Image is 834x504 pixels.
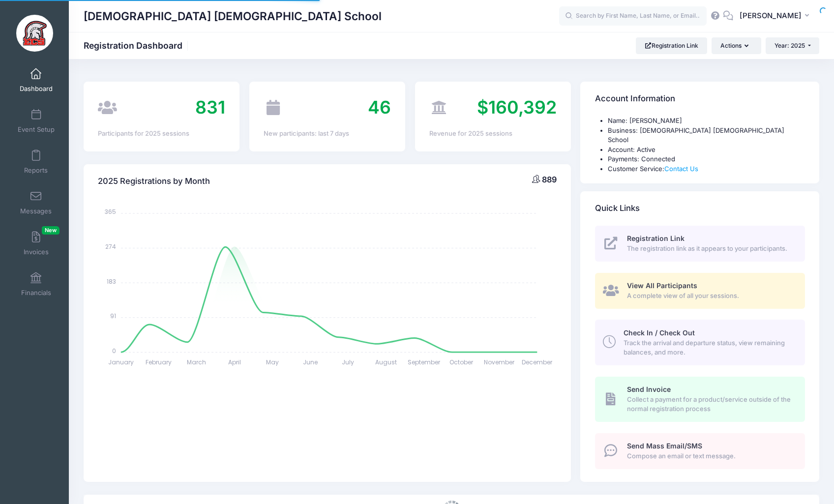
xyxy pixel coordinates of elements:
[595,377,805,422] a: Send Invoice Collect a payment for a product/service outside of the normal registration process
[42,226,60,235] span: New
[624,328,695,337] span: Check In / Check Out
[429,129,557,139] div: Revenue for 2025 sessions
[477,96,557,118] span: $160,392
[595,320,805,365] a: Check In / Check Out Track the arrival and departure status, view remaining balances, and more.
[608,154,805,164] li: Payments: Connected
[84,5,382,28] h1: [DEMOGRAPHIC_DATA] [DEMOGRAPHIC_DATA] School
[595,226,805,262] a: Registration Link The registration link as it appears to your participants.
[105,208,116,216] tspan: 365
[627,385,671,393] span: Send Invoice
[484,358,515,366] tspan: November
[264,129,391,139] div: New participants: last 7 days
[627,451,794,461] span: Compose an email or text message.
[608,164,805,174] li: Customer Service:
[187,358,207,366] tspan: March
[13,185,60,220] a: Messages
[733,5,819,28] button: [PERSON_NAME]
[228,358,241,366] tspan: April
[624,338,794,357] span: Track the arrival and departure status, view remaining balances, and more.
[13,63,60,97] a: Dashboard
[664,165,698,173] a: Contact Us
[20,207,52,215] span: Messages
[13,104,60,138] a: Event Setup
[375,358,397,366] tspan: August
[542,175,557,184] span: 889
[608,126,805,145] li: Business: [DEMOGRAPHIC_DATA] [DEMOGRAPHIC_DATA] School
[112,346,116,355] tspan: 0
[595,273,805,309] a: View All Participants A complete view of all your sessions.
[408,358,441,366] tspan: September
[24,166,48,175] span: Reports
[18,125,55,134] span: Event Setup
[595,195,640,223] h4: Quick Links
[342,358,354,366] tspan: July
[608,145,805,155] li: Account: Active
[627,442,702,450] span: Send Mass Email/SMS
[108,358,134,366] tspan: January
[16,15,53,52] img: Evangelical Christian School
[21,289,51,297] span: Financials
[522,358,553,366] tspan: December
[636,37,707,54] a: Registration Link
[84,40,191,51] h1: Registration Dashboard
[450,358,474,366] tspan: October
[24,248,49,256] span: Invoices
[627,291,794,301] span: A complete view of all your sessions.
[627,395,794,414] span: Collect a payment for a product/service outside of the normal registration process
[303,358,318,366] tspan: June
[595,85,675,113] h4: Account Information
[13,145,60,179] a: Reports
[195,96,225,118] span: 831
[627,244,794,254] span: The registration link as it appears to your participants.
[595,433,805,469] a: Send Mass Email/SMS Compose an email or text message.
[608,116,805,126] li: Name: [PERSON_NAME]
[146,358,172,366] tspan: February
[368,96,391,118] span: 46
[627,281,697,290] span: View All Participants
[107,277,116,285] tspan: 183
[110,312,116,320] tspan: 91
[627,234,685,242] span: Registration Link
[740,10,802,21] span: [PERSON_NAME]
[774,42,805,49] span: Year: 2025
[766,37,819,54] button: Year: 2025
[266,358,279,366] tspan: May
[13,267,60,301] a: Financials
[13,226,60,261] a: InvoicesNew
[105,242,116,251] tspan: 274
[559,6,707,26] input: Search by First Name, Last Name, or Email...
[98,129,225,139] div: Participants for 2025 sessions
[712,37,761,54] button: Actions
[20,85,53,93] span: Dashboard
[98,167,210,195] h4: 2025 Registrations by Month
